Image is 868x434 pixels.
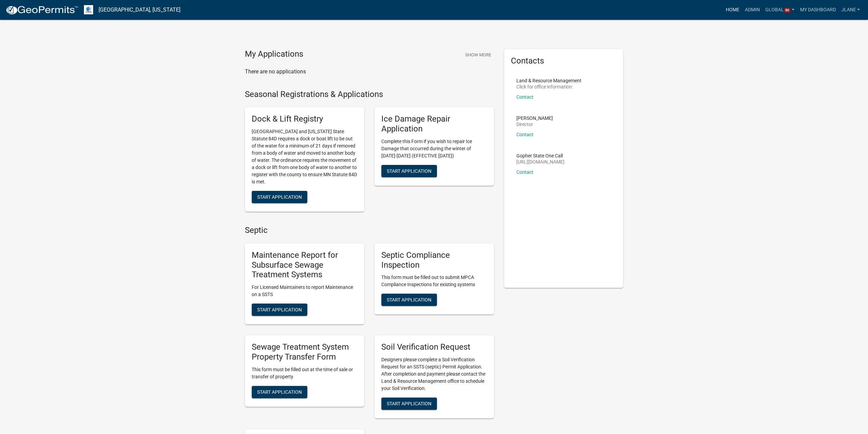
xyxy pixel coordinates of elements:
h5: Maintenance Report for Subsurface Sewage Treatment Systems [252,250,357,280]
button: Start Application [381,397,437,410]
p: Designers please complete a Soil Verification Request for an SSTS (septic) Permit Application. Af... [381,356,487,392]
a: [GEOGRAPHIC_DATA], [US_STATE] [99,4,180,16]
a: Contact [516,94,533,100]
p: Gopher State One Call [516,153,564,158]
h4: Septic [245,225,494,235]
p: For Licensed Maintainers to report Maintenance on a SSTS [252,284,357,298]
span: Start Application [257,389,302,394]
h5: Contacts [511,56,617,66]
a: jlane [838,3,863,16]
button: Start Application [381,165,437,177]
h4: Seasonal Registrations & Applications [245,89,494,99]
p: Complete this Form if you wish to repair Ice Damage that occurred during the winter of [DATE]-[DA... [381,138,487,159]
button: Start Application [252,386,307,398]
a: Home [723,3,742,16]
a: Global30 [763,3,797,16]
h4: My Applications [245,49,303,59]
span: Start Application [257,307,302,312]
p: This form must be filled out at the time of sale or transfer of property [252,366,357,380]
span: Start Application [387,297,431,303]
a: Contact [516,169,533,175]
p: Director [516,122,553,127]
p: [GEOGRAPHIC_DATA] and [US_STATE] State Statute 84D requires a dock or boat lift to be out of the ... [252,128,357,185]
p: Click for office information: [516,84,582,89]
a: My Dashboard [797,3,838,16]
span: Start Application [257,194,302,200]
h5: Dock & Lift Registry [252,114,357,124]
p: This form must be filled out to submit MPCA Compliance Inspections for existing systems [381,274,487,288]
p: Land & Resource Management [516,78,582,83]
span: Start Application [387,168,431,173]
h5: Septic Compliance Inspection [381,250,487,270]
button: Start Application [381,294,437,306]
p: There are no applications [245,68,494,76]
p: [PERSON_NAME] [516,116,553,121]
span: Start Application [387,401,431,406]
button: Start Application [252,304,307,316]
a: Contact [516,132,533,137]
button: Show More [462,49,494,60]
a: Admin [742,3,763,16]
span: 30 [784,8,791,13]
p: [URL][DOMAIN_NAME] [516,159,564,164]
h5: Sewage Treatment System Property Transfer Form [252,342,357,362]
img: Otter Tail County, Minnesota [84,5,93,14]
button: Start Application [252,191,307,203]
h5: Ice Damage Repair Application [381,114,487,134]
h5: Soil Verification Request [381,342,487,352]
